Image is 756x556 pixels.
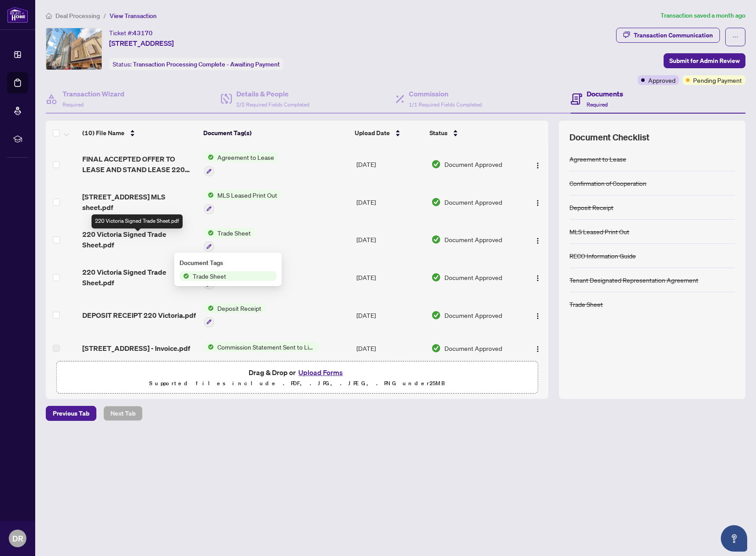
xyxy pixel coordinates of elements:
[431,272,441,282] img: Document Status
[46,13,52,19] span: home
[204,152,278,176] button: Status IconAgreement to Lease
[214,152,278,162] span: Agreement to Lease
[46,28,102,70] img: IMG-C12253320_1.jpg
[7,7,28,23] img: logo
[569,227,629,236] div: MLS Leased Print Out
[569,251,636,261] div: RECO Information Guide
[133,60,280,68] span: Transaction Processing Complete - Awaiting Payment
[214,303,265,313] span: Deposit Receipt
[531,232,545,247] button: Logo
[569,203,613,212] div: Deposit Receipt
[109,28,153,38] div: Ticket #:
[214,228,254,238] span: Trade Sheet
[534,162,541,169] img: Logo
[200,121,351,145] th: Document Tag(s)
[634,28,713,42] div: Transaction Communication
[204,190,281,214] button: Status IconMLS Leased Print Out
[569,275,698,285] div: Tenant Designated Representation Agreement
[616,28,720,43] button: Transaction Communication
[236,88,309,99] h4: Details & People
[62,378,532,389] p: Supported files include .PDF, .JPG, .JPEG, .PNG under 25 MB
[82,128,125,138] span: (10) File Name
[534,346,541,353] img: Logo
[204,228,214,238] img: Status Icon
[92,214,183,228] div: 220 Victoria Signed Trade Sheet.pdf
[55,12,100,20] span: Deal Processing
[444,159,502,169] span: Document Approved
[204,190,214,200] img: Status Icon
[103,11,106,21] li: /
[214,190,281,200] span: MLS Leased Print Out
[534,199,541,206] img: Logo
[109,58,283,70] div: Status:
[664,53,745,68] button: Submit for Admin Review
[431,310,441,320] img: Document Status
[204,152,214,162] img: Status Icon
[587,101,608,108] span: Required
[204,342,214,352] img: Status Icon
[409,88,482,99] h4: Commission
[62,101,84,108] span: Required
[431,235,441,244] img: Document Status
[587,88,623,99] h4: Documents
[204,303,265,327] button: Status IconDeposit Receipt
[531,270,545,284] button: Logo
[444,310,502,320] span: Document Approved
[204,342,318,352] button: Status IconCommission Statement Sent to Listing Brokerage
[669,54,740,68] span: Submit for Admin Review
[82,154,197,175] span: FINAL ACCEPTED OFFER TO LEASE AND STAND LEASE 220 Victoria.pdf
[351,121,426,145] th: Upload Date
[204,228,254,252] button: Status IconTrade Sheet
[296,367,345,378] button: Upload Forms
[431,197,441,207] img: Document Status
[353,334,428,362] td: [DATE]
[62,88,125,99] h4: Transaction Wizard
[721,525,747,552] button: Open asap
[110,12,157,20] span: View Transaction
[82,310,196,320] span: DEPOSIT RECEIPT 220 Victoria.pdf
[569,299,603,309] div: Trade Sheet
[732,34,738,40] span: ellipsis
[57,361,537,394] span: Drag & Drop orUpload FormsSupported files include .PDF, .JPG, .JPEG, .PNG under25MB
[531,308,545,322] button: Logo
[12,532,23,545] span: DR
[444,343,502,353] span: Document Approved
[569,131,650,144] span: Document Checklist
[429,128,448,138] span: Status
[693,75,742,85] span: Pending Payment
[353,221,428,259] td: [DATE]
[531,157,545,171] button: Logo
[82,229,197,250] span: 220 Victoria Signed Trade Sheet.pdf
[444,235,502,244] span: Document Approved
[204,303,214,313] img: Status Icon
[534,275,541,282] img: Logo
[180,271,189,281] img: Status Icon
[103,406,143,421] button: Next Tab
[648,75,675,85] span: Approved
[82,267,197,288] span: 220 Victoria Signed Trade Sheet.pdf
[82,191,197,213] span: [STREET_ADDRESS] MLS sheet.pdf
[353,258,428,296] td: [DATE]
[214,342,318,352] span: Commission Statement Sent to Listing Brokerage
[249,367,345,378] span: Drag & Drop or
[534,313,541,320] img: Logo
[409,101,482,108] span: 1/1 Required Fields Completed
[236,101,309,108] span: 2/2 Required Fields Completed
[46,406,96,421] button: Previous Tab
[353,145,428,183] td: [DATE]
[431,343,441,353] img: Document Status
[82,343,190,353] span: [STREET_ADDRESS] - Invoice.pdf
[444,272,502,282] span: Document Approved
[531,195,545,209] button: Logo
[133,29,153,37] span: 43170
[426,121,520,145] th: Status
[353,183,428,221] td: [DATE]
[189,271,230,281] span: Trade Sheet
[79,121,200,145] th: (10) File Name
[531,341,545,355] button: Logo
[534,237,541,244] img: Logo
[569,154,626,164] div: Agreement to Lease
[355,128,390,138] span: Upload Date
[53,406,89,420] span: Previous Tab
[661,11,745,21] article: Transaction saved a month ago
